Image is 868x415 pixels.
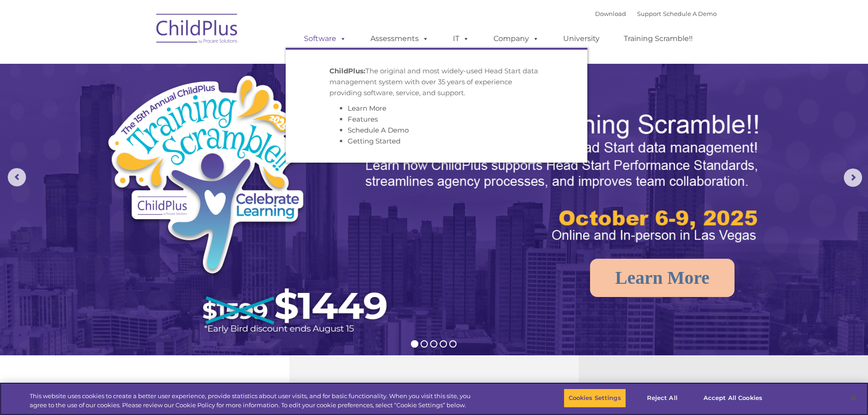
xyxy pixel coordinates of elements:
[484,30,548,48] a: Company
[663,10,717,17] a: Schedule A Demo
[361,30,438,48] a: Assessments
[564,389,626,408] button: Cookies Settings
[348,115,378,123] a: Features
[444,30,478,48] a: IT
[843,388,863,408] button: Close
[30,392,478,410] div: This website uses cookies to create a better user experience, provide statistics about user visit...
[127,97,165,104] span: Phone number
[554,30,609,48] a: University
[329,67,365,75] strong: ChildPlus:
[699,389,767,408] button: Accept All Cookies
[634,389,691,408] button: Reject All
[348,137,401,145] a: Getting Started
[595,10,626,17] a: Download
[348,126,409,134] a: Schedule A Demo
[348,104,386,113] a: Learn More
[295,30,355,48] a: Software
[637,10,661,17] a: Support
[615,30,702,48] a: Training Scramble!!
[329,66,544,98] p: The original and most widely-used Head Start data management system with over 35 years of experie...
[590,259,734,297] a: Learn More
[152,7,243,53] img: ChildPlus by Procare Solutions
[595,10,717,17] font: |
[127,60,154,67] span: Last name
